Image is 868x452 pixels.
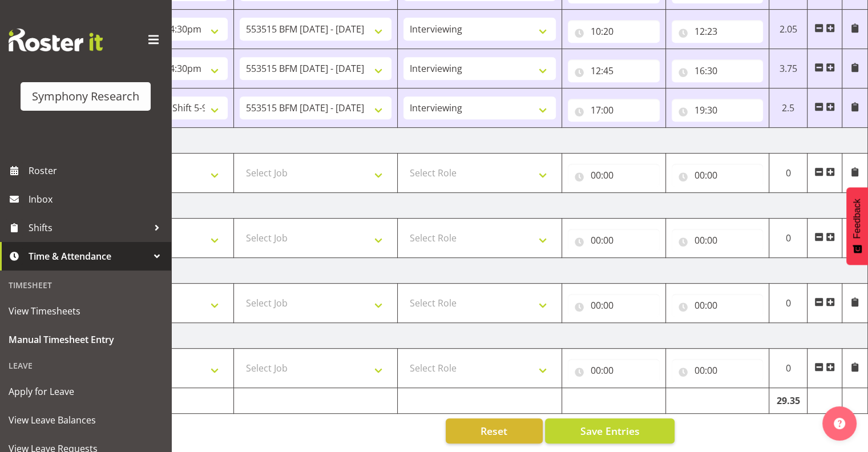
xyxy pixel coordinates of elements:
input: Click to select... [672,59,764,82]
span: Time & Attendance [29,248,148,265]
span: Feedback [852,199,862,239]
td: 29.35 [769,388,808,414]
input: Click to select... [568,359,660,382]
img: Rosterit website logo [9,29,103,51]
span: Manual Timesheet Entry [9,331,163,348]
button: Reset [446,418,543,443]
span: Save Entries [580,423,639,438]
input: Click to select... [568,59,660,82]
input: Click to select... [672,20,764,43]
div: Timesheet [3,273,168,297]
div: Leave [3,354,168,377]
td: 0 [769,154,808,193]
input: Click to select... [568,99,660,122]
span: View Leave Balances [9,411,163,429]
td: 0 [769,349,808,388]
span: Inbox [29,191,165,208]
input: Click to select... [568,164,660,187]
input: Click to select... [672,294,764,317]
input: Click to select... [568,294,660,317]
span: Apply for Leave [9,383,163,400]
button: Save Entries [545,418,675,443]
td: 0 [769,219,808,258]
td: [DATE] [70,258,868,284]
button: Feedback - Show survey [846,187,868,265]
span: Roster [29,162,165,179]
a: View Leave Balances [3,406,168,434]
td: [DATE] [70,128,868,154]
td: [DATE] [70,323,868,349]
td: 0 [769,284,808,323]
input: Click to select... [568,229,660,252]
td: 3.75 [769,49,808,88]
img: help-xxl-2.png [834,418,845,429]
a: Manual Timesheet Entry [3,325,168,354]
input: Click to select... [672,229,764,252]
input: Click to select... [568,20,660,43]
td: 2.5 [769,88,808,128]
td: 2.05 [769,10,808,49]
input: Click to select... [672,164,764,187]
a: Apply for Leave [3,377,168,406]
input: Click to select... [672,359,764,382]
td: [DATE] [70,193,868,219]
input: Click to select... [672,99,764,122]
div: Symphony Research [32,88,139,105]
a: View Timesheets [3,297,168,325]
span: Reset [481,423,507,438]
span: Shifts [29,219,148,236]
span: View Timesheets [9,302,163,320]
